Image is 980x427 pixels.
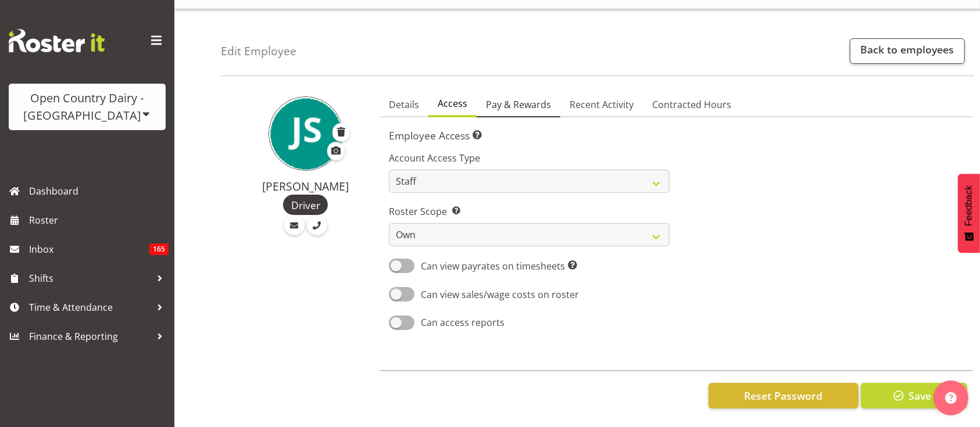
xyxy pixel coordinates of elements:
[245,180,366,193] h4: [PERSON_NAME]
[909,388,931,403] span: Save
[389,151,669,165] label: Account Access Type
[9,29,105,52] img: Rosterit website logo
[389,98,419,112] span: Details
[652,98,731,112] span: Contracted Hours
[20,89,154,124] div: Open Country Dairy - [GEOGRAPHIC_DATA]
[29,299,151,316] span: Time & Attendance
[414,315,505,329] span: Can access reports
[291,198,320,213] span: Driver
[945,392,957,404] img: help-xxl-2.png
[149,243,169,255] span: 165
[29,270,151,287] span: Shifts
[29,241,149,258] span: Inbox
[29,328,151,345] span: Finance & Reporting
[284,215,305,235] a: Email Employee
[414,288,579,302] span: Can view sales/wage costs on roster
[269,96,343,171] img: justin-spicer11654.jpg
[389,129,964,142] h5: Employee Access
[486,98,551,112] span: Pay & Rewards
[389,204,669,218] label: Roster Scope
[709,383,859,408] button: Reset Password
[964,185,974,226] span: Feedback
[29,211,169,229] span: Roster
[414,259,577,273] span: Can view payrates on timesheets
[570,98,634,112] span: Recent Activity
[861,383,967,408] button: Save
[958,174,980,253] button: Feedback - Show survey
[221,45,296,58] h4: Edit Employee
[850,38,965,64] a: Back to employees
[307,215,327,235] a: Call Employee
[438,96,467,110] span: Access
[744,388,822,403] span: Reset Password
[29,182,169,200] span: Dashboard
